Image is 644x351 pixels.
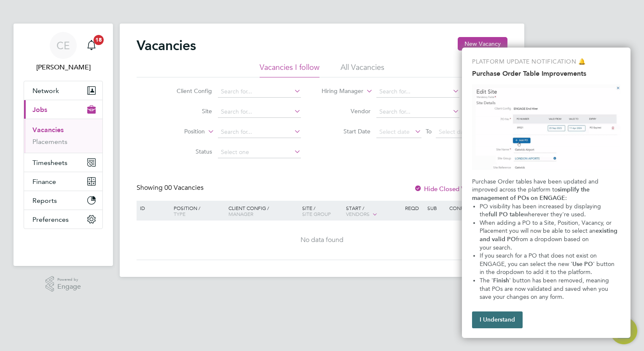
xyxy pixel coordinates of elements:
label: Site [164,107,212,115]
div: Client Config / [226,201,300,221]
span: Finance [32,178,56,186]
span: Timesheets [32,159,67,167]
label: Status [164,148,212,155]
div: Showing [137,183,205,192]
span: Site Group [302,210,331,217]
span: If you search for a PO that does not exist on ENGAGE, you can select the new ' [480,252,598,268]
span: ' button in the dropdown to add it to the platform. [480,261,616,276]
div: Sub [425,201,447,215]
span: Vendors [346,210,370,217]
label: Client Config [164,87,212,95]
span: Preferences [32,215,69,223]
span: 00 Vacancies [164,183,204,192]
span: Reports [32,197,57,205]
span: Engage [57,283,81,290]
label: Hiring Manager [315,87,363,96]
span: PO visibility has been increased by displaying the [480,203,603,218]
div: Reqd [403,201,425,215]
input: Search for... [218,106,301,118]
span: : [565,194,567,202]
nav: Main navigation [13,24,113,266]
li: Vacancies I follow [260,62,319,77]
strong: simplify the management of POs on ENGAGE [472,186,591,202]
a: Vacancies [32,126,64,134]
strong: Use PO [572,261,593,268]
div: No data found [138,236,506,245]
span: Collette Ellis [24,62,103,72]
a: Placements [32,138,67,146]
span: The ' [480,277,493,284]
span: Select date [439,128,469,136]
span: ' button has been removed, meaning that POs are now validated and saved when you save your change... [480,277,611,300]
a: Go to home page [24,237,103,251]
div: ID [138,201,167,215]
span: 18 [94,35,104,45]
label: Vendor [322,107,370,115]
a: Go to account details [24,32,103,72]
strong: Finish [493,277,509,284]
span: Select date [379,128,410,136]
span: Type [174,210,185,217]
span: Jobs [32,106,47,114]
div: Start / [344,201,403,222]
li: All Vacancies [341,62,384,77]
label: Start Date [322,128,370,135]
span: Network [32,87,59,95]
div: Conf [447,201,469,215]
div: Purchase Order Table Improvements [462,48,631,338]
input: Select one [218,146,301,158]
input: Search for... [218,126,301,138]
div: Site / [300,201,344,221]
span: To [423,126,434,137]
input: Search for... [218,86,301,98]
h2: Vacancies [137,37,196,54]
span: When adding a PO to a Site, Position, Vacancy, or Placement you will now be able to select an [480,219,613,235]
p: PLATFORM UPDATE NOTIFICATION 🔔 [472,58,620,66]
span: Purchase Order tables have been updated and improved across the platform to [472,178,600,194]
strong: existing and valid PO [480,227,619,243]
img: Purchase Order Table Improvements [472,84,620,170]
label: Hide Closed Vacancies [414,185,489,193]
input: Search for... [376,106,459,118]
span: wherever they're used. [524,211,586,218]
button: I Understand [472,311,523,328]
img: berryrecruitment-logo-retina.png [39,237,88,251]
span: Manager [228,210,253,217]
span: Powered by [57,276,81,283]
input: Search for... [376,86,459,98]
strong: full PO table [488,211,524,218]
span: CE [56,40,70,51]
div: Position / [167,201,226,221]
span: from a dropdown based on your search. [480,236,611,251]
button: New Vacancy [458,37,507,51]
label: Position [156,128,205,136]
h2: Purchase Order Table Improvements [472,69,620,77]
